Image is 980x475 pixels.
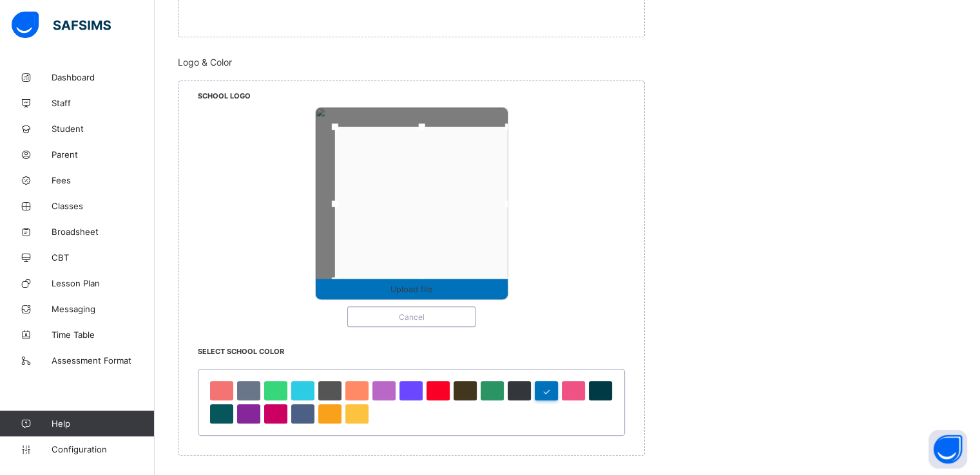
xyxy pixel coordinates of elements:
[52,124,155,134] span: Student
[178,57,645,456] div: Logo & Color
[198,347,284,356] span: Select School Color
[52,175,155,185] span: Fees
[12,12,111,39] img: safsims
[928,430,967,469] button: Open asap
[52,330,155,340] span: Time Table
[52,227,155,237] span: Broadsheet
[52,149,155,160] span: Parent
[52,444,154,454] span: Configuration
[178,57,645,68] span: Logo & Color
[390,284,432,294] span: Upload file
[52,201,155,211] span: Classes
[52,418,154,429] span: Help
[52,278,155,288] span: Lesson Plan
[52,355,155,366] span: Assessment Format
[52,252,155,263] span: CBT
[52,304,155,314] span: Messaging
[52,72,155,82] span: Dashboard
[358,312,465,322] span: Cancel
[52,98,155,108] span: Staff
[198,91,251,100] span: School Logo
